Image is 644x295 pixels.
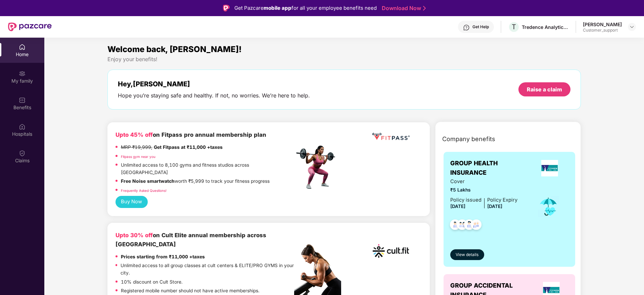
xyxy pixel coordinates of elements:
[19,44,26,50] img: svg+xml;base64,PHN2ZyBpZD0iSG9tZSIgeG1sbnM9Imh0dHA6Ly93d3cudzMub3JnLzIwMDAvc3ZnIiB3aWR0aD0iMjAiIG...
[8,23,52,31] img: New Pazcare Logo
[447,217,463,234] img: svg+xml;base64,PHN2ZyB4bWxucz0iaHR0cDovL3d3dy53My5vcmcvMjAwMC9zdmciIHdpZHRoPSI0OC45NDMiIGhlaWdodD...
[512,23,516,31] span: T
[121,254,205,259] strong: Prices starting from ₹11,000 +taxes
[541,160,558,176] img: insurerLogo
[487,204,502,209] span: [DATE]
[583,28,622,33] div: Customer_support
[121,155,155,159] a: Fitpass gym near you
[116,232,153,239] b: Upto 30% off
[19,150,26,157] img: svg+xml;base64,PHN2ZyBpZD0iQ2xhaW0iIHhtbG5zPSJodHRwOi8vd3d3LnczLm9yZy8yMDAwL3N2ZyIgd2lkdGg9IjIwIi...
[450,249,484,260] button: View details
[450,204,465,209] span: [DATE]
[121,188,167,193] a: Frequently Asked Questions!
[19,97,26,103] img: svg+xml;base64,PHN2ZyBpZD0iQmVuZWZpdHMiIHhtbG5zPSJodHRwOi8vd3d3LnczLm9yZy8yMDAwL3N2ZyIgd2lkdGg9Ij...
[121,262,294,277] p: Unlimited access to all group classes at cult centers & ELITE/PRO GYMS in your city.
[234,4,377,12] div: Get Pazcare for all your employee benefits need
[463,24,470,31] img: svg+xml;base64,PHN2ZyBpZD0iSGVscC0zMngzMiIgeG1sbnM9Imh0dHA6Ly93d3cudzMub3JnLzIwMDAvc3ZnIiB3aWR0aD...
[450,178,517,185] span: Cover
[468,217,485,234] img: svg+xml;base64,PHN2ZyB4bWxucz0iaHR0cDovL3d3dy53My5vcmcvMjAwMC9zdmciIHdpZHRoPSI0OC45NDMiIGhlaWdodD...
[121,279,183,286] p: 10% discount on Cult Store.
[450,186,517,194] span: ₹5 Lakhs
[423,5,426,12] img: Stroke
[456,252,478,258] span: View details
[583,21,622,28] div: [PERSON_NAME]
[442,134,495,144] span: Company benefits
[629,24,635,30] img: svg+xml;base64,PHN2ZyBpZD0iRHJvcGRvd24tMzJ4MzIiIHhtbG5zPSJodHRwOi8vd3d3LnczLm9yZy8yMDAwL3N2ZyIgd2...
[121,178,270,185] p: worth ₹5,999 to track your fitness progress
[450,159,531,178] span: GROUP HEALTH INSURANCE
[121,178,175,184] strong: Free Noise smartwatch
[107,44,242,54] span: Welcome back, [PERSON_NAME]!
[19,70,26,77] img: svg+xml;base64,PHN2ZyB3aWR0aD0iMjAiIGhlaWdodD0iMjAiIHZpZXdCb3g9IjAgMCAyMCAyMCIgZmlsbD0ibm9uZSIgeG...
[371,231,411,271] img: cult.png
[121,287,260,295] p: Registered mobile number should not have active memberships.
[454,217,470,234] img: svg+xml;base64,PHN2ZyB4bWxucz0iaHR0cDovL3d3dy53My5vcmcvMjAwMC9zdmciIHdpZHRoPSI0OC45MTUiIGhlaWdodD...
[527,86,562,93] div: Raise a claim
[121,144,152,150] del: MRP ₹19,999,
[116,196,148,208] button: Buy Now
[294,144,341,191] img: fpp.png
[371,130,411,143] img: fppp.png
[107,56,581,63] div: Enjoy your benefits!
[223,5,230,11] img: Logo
[118,92,310,99] div: Hope you’re staying safe and healthy. If not, no worries. We’re here to help.
[472,24,489,30] div: Get Help
[382,5,424,12] a: Download Now
[116,232,266,247] b: on Cult Elite annual membership across [GEOGRAPHIC_DATA]
[461,217,477,234] img: svg+xml;base64,PHN2ZyB4bWxucz0iaHR0cDovL3d3dy53My5vcmcvMjAwMC9zdmciIHdpZHRoPSI0OC45NDMiIGhlaWdodD...
[487,196,517,204] div: Policy Expiry
[19,123,26,130] img: svg+xml;base64,PHN2ZyBpZD0iSG9zcGl0YWxzIiB4bWxucz0iaHR0cDovL3d3dy53My5vcmcvMjAwMC9zdmciIHdpZHRoPS...
[154,144,223,150] strong: Get Fitpass at ₹11,000 +taxes
[450,196,481,204] div: Policy issued
[116,131,266,138] b: on Fitpass pro annual membership plan
[121,162,294,176] p: Unlimited access to 8,100 gyms and fitness studios across [GEOGRAPHIC_DATA]
[538,196,559,218] img: icon
[264,5,291,11] strong: mobile app
[118,80,310,88] div: Hey, [PERSON_NAME]
[522,24,569,30] div: Tredence Analytics Solutions Private Limited
[116,131,153,138] b: Upto 45% off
